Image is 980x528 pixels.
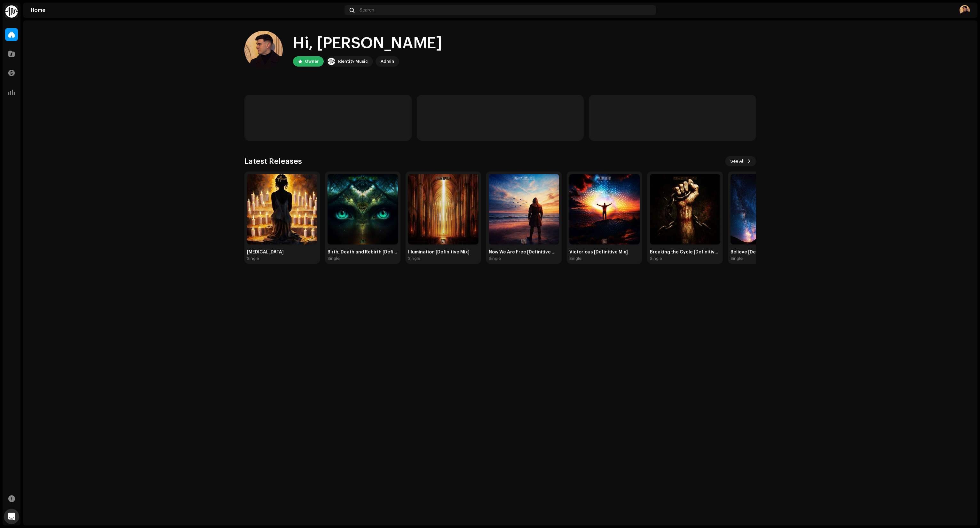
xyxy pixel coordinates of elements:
[338,58,368,65] div: Identity Music
[408,174,478,244] img: 27bbda51-01f5-42d6-8d69-d23ce452b257
[731,256,743,261] div: Single
[328,58,335,65] img: 0f74c21f-6d1c-4dbc-9196-dbddad53419e
[247,256,259,261] div: Single
[489,250,559,255] div: Now We Are Free [Definitive Mix]
[569,256,581,261] div: Single
[381,58,394,65] div: Admin
[731,174,801,244] img: 4931e5c9-dcf6-4a11-acb6-e4e26e4f240e
[305,58,319,65] div: Owner
[360,8,374,13] span: Search
[569,250,640,255] div: Victorious [Definitive Mix]
[569,174,640,244] img: 9ea0d16f-e5cc-46e2-87a6-fd77bff910fb
[247,174,317,244] img: 89e69686-c0fb-4701-8e69-9f3a42418080
[731,250,801,255] div: Believe [Definitive Mix]
[293,33,442,54] div: Hi, [PERSON_NAME]
[5,5,18,18] img: 0f74c21f-6d1c-4dbc-9196-dbddad53419e
[247,250,317,255] div: [MEDICAL_DATA]
[650,256,662,261] div: Single
[489,174,559,244] img: 0b4792ee-5098-48e8-835d-ce160eb52bef
[244,31,283,69] img: 83617363-842d-440f-aa1a-782b50a81e77
[4,509,19,524] div: Open Intercom Messenger
[328,256,340,261] div: Single
[960,5,970,15] img: 83617363-842d-440f-aa1a-782b50a81e77
[408,250,478,255] div: Illumination [Definitive Mix]
[31,8,342,13] div: Home
[725,156,756,166] button: See All
[489,256,501,261] div: Single
[650,174,720,244] img: a66f2b12-180b-4e61-b55f-0f831f3b22b8
[650,250,720,255] div: Breaking the Cycle [Definitive Mix]
[730,155,745,168] span: See All
[244,156,302,166] h3: Latest Releases
[328,250,398,255] div: Birth, Death and Rebirth [Definitive Mix]
[408,256,420,261] div: Single
[328,174,398,244] img: 25e75a91-9590-42ed-aba2-ddde5eda7be9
